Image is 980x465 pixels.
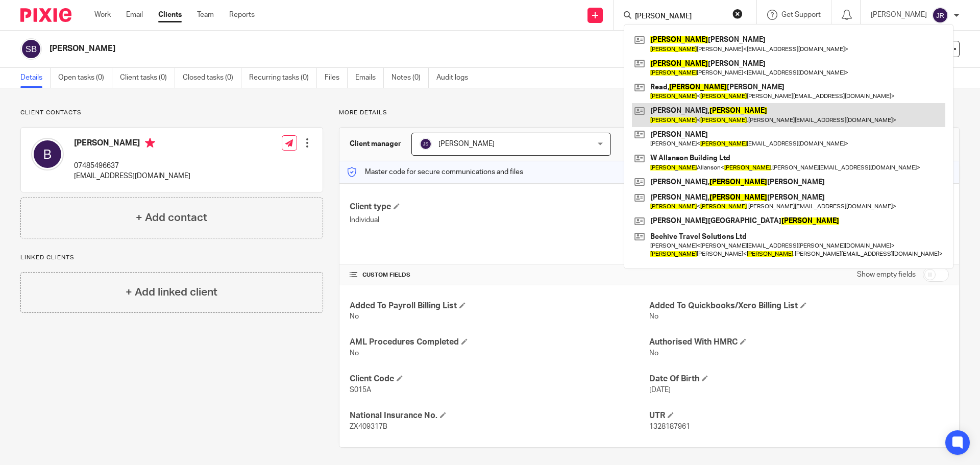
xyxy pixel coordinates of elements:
[136,210,207,226] h4: + Add contact
[94,10,111,20] a: Work
[158,10,182,20] a: Clients
[126,10,143,20] a: Email
[436,68,476,88] a: Audit logs
[74,161,190,171] p: 07485496637
[649,313,658,320] span: No
[649,374,949,384] h4: Date Of Birth
[20,254,323,262] p: Linked clients
[350,301,649,311] h4: Added To Payroll Billing List
[781,11,821,18] span: Get Support
[649,386,671,394] span: [DATE]
[350,139,401,149] h3: Client manager
[20,109,323,117] p: Client contacts
[229,10,255,20] a: Reports
[649,410,949,421] h4: UTR
[350,386,371,394] span: S015A
[145,138,155,148] i: Primary
[20,8,71,22] img: Pixie
[350,313,359,320] span: No
[126,284,217,300] h4: + Add linked client
[20,68,51,88] a: Details
[58,68,112,88] a: Open tasks (0)
[325,68,348,88] a: Files
[634,12,726,21] input: Search
[350,374,649,384] h4: Client Code
[649,350,658,357] span: No
[420,138,432,150] img: svg%3E
[649,337,949,348] h4: Authorised With HMRC
[249,68,317,88] a: Recurring tasks (0)
[871,10,927,20] p: [PERSON_NAME]
[350,271,649,279] h4: CUSTOM FIELDS
[350,202,649,212] h4: Client type
[347,167,523,177] p: Master code for secure communications and files
[339,109,960,117] p: More details
[350,410,649,421] h4: National Insurance No.
[120,68,175,88] a: Client tasks (0)
[197,10,214,20] a: Team
[31,138,64,170] img: svg%3E
[391,68,429,88] a: Notes (0)
[932,7,948,23] img: svg%3E
[350,423,387,430] span: ZX409317B
[20,38,42,60] img: svg%3E
[350,215,649,225] p: Individual
[74,138,190,151] h4: [PERSON_NAME]
[649,423,690,430] span: 1328187961
[355,68,384,88] a: Emails
[438,140,495,148] span: [PERSON_NAME]
[732,9,743,19] button: Clear
[74,171,190,181] p: [EMAIL_ADDRESS][DOMAIN_NAME]
[50,43,667,54] h2: [PERSON_NAME]
[857,270,916,280] label: Show empty fields
[350,337,649,348] h4: AML Procedures Completed
[649,301,949,311] h4: Added To Quickbooks/Xero Billing List
[350,350,359,357] span: No
[183,68,241,88] a: Closed tasks (0)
